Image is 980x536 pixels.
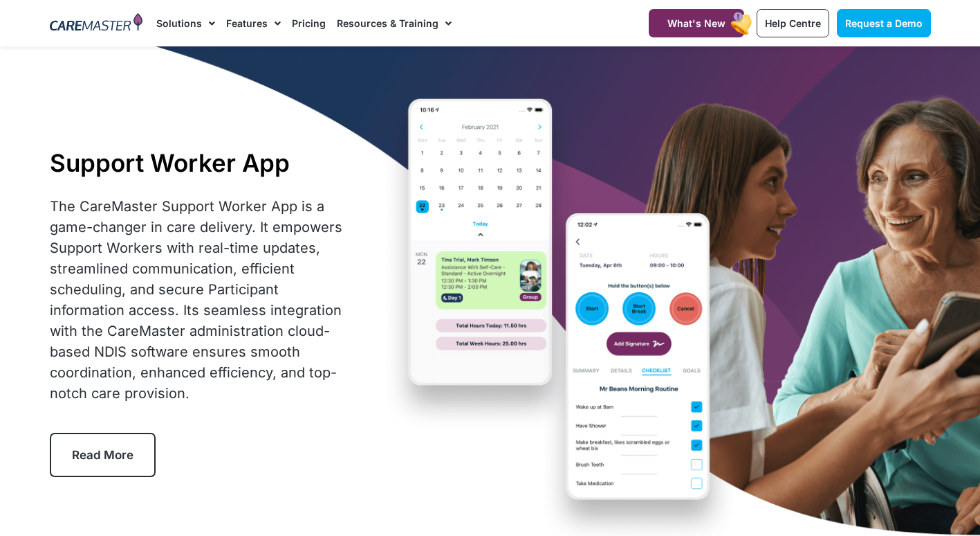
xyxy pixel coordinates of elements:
a: What's New [649,9,744,37]
h1: Support Worker App [50,148,349,177]
a: Help Centre [757,9,829,37]
a: Request a Demo [837,9,931,37]
a: Read More [50,433,156,477]
div: The CareMaster Support Worker App is a game-changer in care delivery. It empowers Support Workers... [50,196,349,404]
span: Read More [72,448,133,462]
img: CareMaster Logo [50,13,143,34]
span: Request a Demo [845,17,923,29]
span: Help Centre [765,17,821,29]
span: What's New [667,17,725,29]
